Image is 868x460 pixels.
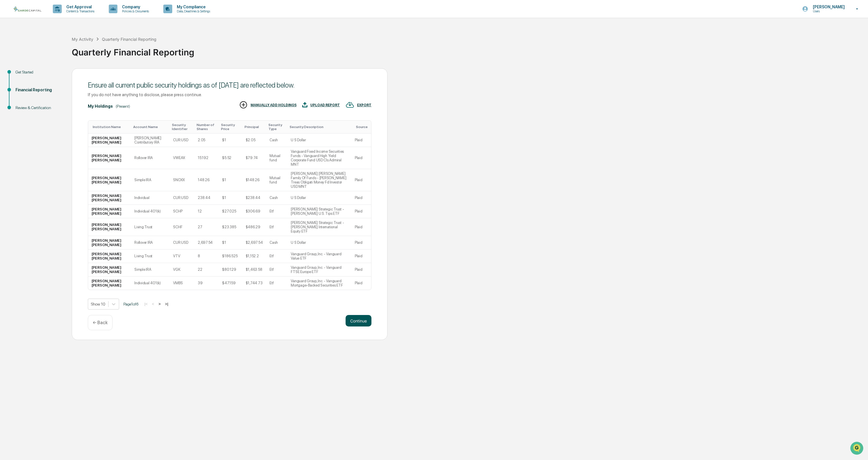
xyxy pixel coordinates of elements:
[242,169,266,191] td: $148.26
[88,218,131,236] td: [PERSON_NAME] [PERSON_NAME]
[88,104,113,109] div: My Holdings
[287,191,351,205] td: U S Dollar
[6,12,104,21] p: How can we help?
[808,5,848,9] p: [PERSON_NAME]
[194,250,219,263] td: 8
[357,103,371,107] div: EXPORT
[170,263,194,277] td: VGK
[194,218,219,236] td: 27
[3,70,39,80] a: 🖐️Preclearance
[88,81,371,89] div: Ensure all current public security holdings as of [DATE] are reflected below.
[131,205,170,218] td: Individual 401(k)
[88,191,131,205] td: [PERSON_NAME] [PERSON_NAME]
[194,277,219,290] td: 39
[266,191,287,205] td: Cash
[170,277,194,290] td: VMBS
[15,69,63,75] div: Get Started
[242,236,266,250] td: $2,697.54
[242,218,266,236] td: $486.29
[266,236,287,250] td: Cash
[163,301,170,306] button: >|
[194,191,219,205] td: 238.44
[117,5,152,9] p: Company
[302,100,307,109] img: UPLOAD REPORT
[219,218,242,236] td: $23.385
[131,134,170,147] td: [PERSON_NAME] Contributory IRA
[170,169,194,191] td: SNOXX
[219,134,242,147] td: $1
[11,72,37,78] span: Preclearance
[72,37,93,42] div: My Activity
[116,104,130,109] div: (Present)
[47,72,71,78] span: Attestations
[172,5,213,9] p: My Compliance
[194,263,219,277] td: 22
[287,169,351,191] td: [PERSON_NAME] [PERSON_NAME] Family Of Funds - [PERSON_NAME] Treas Obligati Money Fd Investor USD MNT
[242,205,266,218] td: $306.69
[266,250,287,263] td: Etf
[290,125,349,129] div: Toggle SortBy
[351,263,371,277] td: Plaid
[351,277,371,290] td: Plaid
[131,218,170,236] td: Living Trust
[57,97,69,102] span: Pylon
[219,250,242,263] td: $186.525
[242,277,266,290] td: $1,744.73
[346,315,371,326] button: Continue
[266,218,287,236] td: Etf
[131,147,170,169] td: Rollover IRA
[131,236,170,250] td: Rollover IRA
[346,100,354,109] img: EXPORT
[351,147,371,169] td: Plaid
[242,147,266,169] td: $79.74
[15,105,63,111] div: Review & Certification
[170,147,194,169] td: VWEAX
[351,236,371,250] td: Plaid
[170,236,194,250] td: CUR:USD
[287,218,351,236] td: [PERSON_NAME] Strategic Trust - [PERSON_NAME] International Equity ETF
[88,134,131,147] td: [PERSON_NAME] [PERSON_NAME]
[219,147,242,169] td: $5.52
[62,5,97,9] p: Get Approval
[170,205,194,218] td: SCHP
[287,147,351,169] td: Vanguard Fixed Income Securities Funds - Vanguard High Yield Corporate Fund USD Cls Admiral MNT
[266,263,287,277] td: Etf
[88,147,131,169] td: [PERSON_NAME] [PERSON_NAME]
[268,123,285,131] div: Toggle SortBy
[266,134,287,147] td: Cash
[242,191,266,205] td: $238.44
[93,320,108,325] p: ← Back
[131,263,170,277] td: Simple IRA
[808,9,848,13] p: Users
[170,250,194,263] td: VTV
[850,441,865,457] iframe: Open customer support
[219,236,242,250] td: $1
[245,125,264,129] div: Toggle SortBy
[351,205,371,218] td: Plaid
[356,125,369,129] div: Toggle SortBy
[20,44,94,50] div: Start new chat
[287,236,351,250] td: U S Dollar
[157,301,162,306] button: >
[150,301,156,306] button: <
[287,277,351,290] td: Vanguard Group, Inc. - Vanguard Mortgage-Backed Securities ETF
[3,81,38,91] a: 🔎Data Lookup
[351,250,371,263] td: Plaid
[14,6,41,12] img: logo
[15,87,63,93] div: Financial Reporting
[310,103,340,107] div: UPLOAD REPORT
[251,103,297,107] div: MANUALLY ADD HOLDINGS
[40,97,69,102] a: Powered byPylon
[6,44,16,54] img: 1746055101610-c473b297-6a78-478c-a979-82029cc54cd1
[287,205,351,218] td: [PERSON_NAME] Strategic Trust - [PERSON_NAME] U.S. Tips ETF
[93,125,129,129] div: Toggle SortBy
[194,205,219,218] td: 12
[219,169,242,191] td: $1
[194,147,219,169] td: 15.192
[219,277,242,290] td: $47.159
[42,73,46,78] div: 🗄️
[266,277,287,290] td: Etf
[287,134,351,147] td: U S Dollar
